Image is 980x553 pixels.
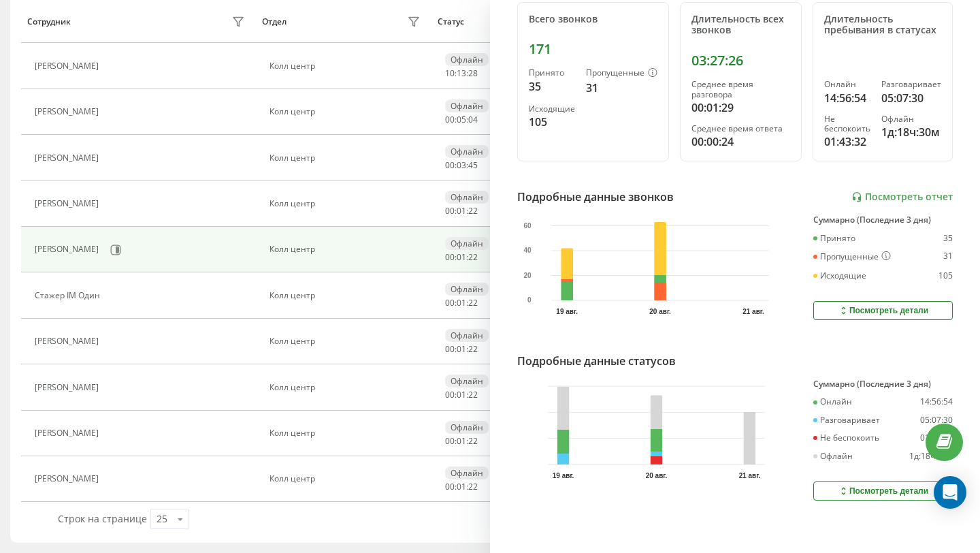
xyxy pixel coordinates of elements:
[445,437,478,446] div: : :
[649,308,671,315] text: 20 авг.
[445,375,489,388] div: Офлайн
[468,343,478,355] span: 22
[457,297,466,309] span: 01
[813,452,853,461] div: Офлайн
[35,61,102,71] div: [PERSON_NAME]
[457,159,466,171] span: 03
[445,298,478,308] div: : :
[262,17,287,27] div: Отдел
[445,482,478,492] div: : :
[517,353,676,369] div: Подробные данные статусов
[468,67,478,79] span: 28
[457,251,466,263] span: 01
[523,222,532,230] text: 60
[468,435,478,447] span: 22
[529,14,657,25] div: Всего звонков
[586,68,657,79] div: Пропущенные
[824,80,870,89] div: Онлайн
[445,481,455,492] span: 00
[468,251,478,263] span: 22
[813,433,879,443] div: Не беспокоить
[445,389,455,400] span: 00
[445,191,489,204] div: Офлайн
[445,69,478,78] div: : :
[27,17,71,27] div: Сотрудник
[35,199,102,208] div: [PERSON_NAME]
[269,61,424,71] div: Колл центр
[691,80,790,99] div: Среднее время разговора
[468,481,478,492] span: 22
[445,53,489,66] div: Офлайн
[934,476,966,509] div: Open Intercom Messenger
[35,107,102,116] div: [PERSON_NAME]
[445,115,478,125] div: : :
[920,415,953,425] div: 05:07:30
[586,80,657,96] div: 31
[813,379,953,389] div: Суммарно (Последние 3 дня)
[824,14,941,37] div: Длительность пребывания в статусах
[851,191,953,203] a: Посмотреть отчет
[468,297,478,309] span: 22
[691,14,790,37] div: Длительность всех звонков
[35,474,102,484] div: [PERSON_NAME]
[691,52,790,69] div: 03:27:26
[553,472,574,479] text: 19 авг.
[813,301,953,320] button: Посмотреть детали
[445,283,489,296] div: Офлайн
[881,124,941,140] div: 1д:18ч:30м
[523,272,532,279] text: 20
[269,244,424,254] div: Колл центр
[813,234,855,243] div: Принято
[269,107,424,116] div: Колл центр
[457,343,466,355] span: 01
[269,428,424,438] div: Колл центр
[445,297,455,309] span: 00
[527,297,532,304] text: 0
[813,481,953,501] button: Посмотреть детали
[813,397,852,407] div: Онлайн
[35,383,102,392] div: [PERSON_NAME]
[468,114,478,125] span: 04
[445,467,489,479] div: Офлайн
[824,133,870,150] div: 01:43:32
[445,206,478,216] div: : :
[529,78,575,95] div: 35
[445,345,478,354] div: : :
[445,67,455,79] span: 10
[445,114,455,125] span: 00
[269,153,424,163] div: Колл центр
[457,205,466,217] span: 01
[35,428,102,438] div: [PERSON_NAME]
[943,251,953,262] div: 31
[468,159,478,171] span: 45
[646,472,668,479] text: 20 авг.
[445,161,478,170] div: : :
[438,17,464,27] div: Статус
[457,481,466,492] span: 01
[529,114,575,130] div: 105
[445,251,455,263] span: 00
[824,90,870,106] div: 14:56:54
[35,153,102,163] div: [PERSON_NAME]
[742,308,764,315] text: 21 авг.
[457,389,466,400] span: 01
[813,215,953,225] div: Суммарно (Последние 3 дня)
[938,271,953,281] div: 105
[824,114,870,134] div: Не беспокоить
[457,435,466,447] span: 01
[269,336,424,346] div: Колл центр
[517,189,674,205] div: Подробные данные звонков
[529,41,657,57] div: 171
[157,512,167,526] div: 25
[445,159,455,171] span: 00
[445,205,455,217] span: 00
[691,124,790,133] div: Среднее время ответа
[529,68,575,78] div: Принято
[445,99,489,112] div: Офлайн
[35,244,102,254] div: [PERSON_NAME]
[813,415,880,425] div: Разговаривает
[468,389,478,400] span: 22
[813,271,866,281] div: Исходящие
[269,199,424,208] div: Колл центр
[445,421,489,434] div: Офлайн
